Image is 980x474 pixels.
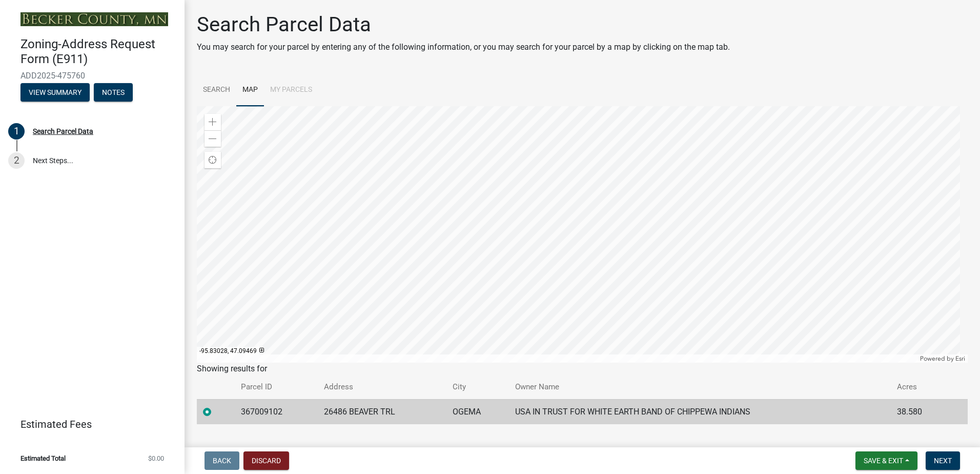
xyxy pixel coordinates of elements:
td: 367009102 [235,399,318,424]
th: Owner Name [509,375,891,399]
span: Estimated Total [21,455,66,462]
th: City [446,375,509,399]
th: Parcel ID [235,375,318,399]
p: You may search for your parcel by entering any of the following information, or you may search fo... [197,41,730,53]
button: Discard [243,451,289,470]
span: Next [934,457,952,465]
button: Next [926,451,960,470]
div: Zoom in [205,114,221,130]
div: Search Parcel Data [33,128,93,135]
div: Find my location [205,152,221,168]
th: Acres [891,375,949,399]
button: Back [205,451,239,470]
span: $0.00 [148,455,164,462]
span: Back [213,457,231,465]
button: View Summary [21,83,90,102]
h4: Zoning-Address Request Form (E911) [21,37,176,67]
div: Powered by [917,354,968,363]
div: Showing results for [197,363,968,375]
th: Address [318,375,446,399]
a: Map [236,74,264,107]
td: OGEMA [446,399,509,424]
button: Notes [94,83,133,102]
h1: Search Parcel Data [197,12,730,37]
span: Save & Exit [864,457,903,465]
a: Estimated Fees [8,414,168,434]
a: Esri [955,355,965,362]
button: Save & Exit [855,451,917,470]
wm-modal-confirm: Notes [94,89,133,97]
div: 1 [8,123,25,140]
wm-modal-confirm: Summary [21,89,90,97]
a: Search [197,74,236,107]
div: 2 [8,152,25,169]
td: USA IN TRUST FOR WHITE EARTH BAND OF CHIPPEWA INDIANS [509,399,891,424]
td: 38.580 [891,399,949,424]
span: ADD2025-475760 [21,71,164,81]
img: Becker County, Minnesota [21,12,168,26]
div: Zoom out [205,130,221,147]
td: 26486 BEAVER TRL [318,399,446,424]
